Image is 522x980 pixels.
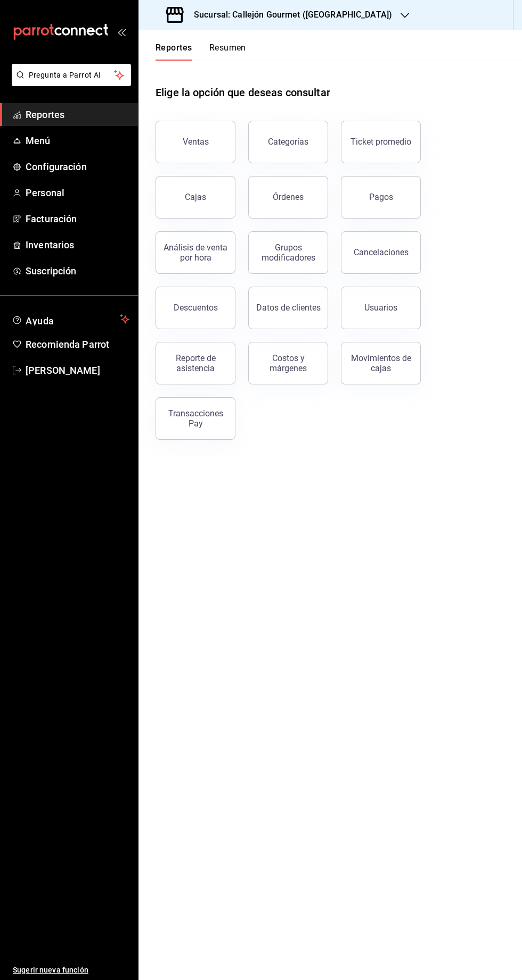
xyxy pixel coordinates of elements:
button: Datos de clientes [248,287,328,329]
button: Grupos modificadores [248,231,328,274]
div: Cancelaciones [354,247,409,257]
span: Sugerir nueva función [13,965,129,976]
div: Categorías [268,137,308,147]
a: Pregunta a Parrot AI [7,77,131,88]
span: [PERSON_NAME] [26,363,129,378]
span: Configuración [26,160,129,174]
span: Menú [26,133,129,148]
div: Grupos modificadores [255,242,321,263]
button: Resumen [209,43,246,61]
div: Costos y márgenes [255,353,321,373]
div: Análisis de venta por hora [162,242,229,263]
div: Cajas [185,192,206,202]
button: Cancelaciones [341,231,421,274]
div: Reporte de asistencia [162,353,229,373]
button: Costos y márgenes [248,342,328,384]
button: Descuentos [156,287,235,329]
button: Movimientos de cajas [341,342,421,384]
button: Categorías [248,121,328,163]
span: Ayuda [26,313,116,325]
button: Análisis de venta por hora [156,231,235,274]
div: navigation tabs [156,43,246,61]
button: Cajas [156,176,235,219]
button: Ticket promedio [341,121,421,163]
div: Usuarios [364,303,397,313]
div: Descuentos [174,303,218,313]
span: Pregunta a Parrot AI [29,70,115,81]
div: Pagos [369,192,393,202]
button: Ventas [156,121,235,163]
div: Movimientos de cajas [348,353,414,373]
button: Órdenes [248,176,328,219]
h3: Sucursal: Callejón Gourmet ([GEOGRAPHIC_DATA]) [185,9,392,21]
button: Reportes [156,43,192,61]
span: Personal [26,186,129,200]
div: Datos de clientes [256,303,321,313]
button: Usuarios [341,287,421,329]
span: Recomienda Parrot [26,337,129,351]
span: Inventarios [26,238,129,252]
button: Pregunta a Parrot AI [12,64,131,86]
span: Facturación [26,212,129,226]
div: Transacciones Pay [162,408,229,429]
div: Ventas [183,137,209,147]
button: Pagos [341,176,421,219]
span: Reportes [26,107,129,122]
button: Reporte de asistencia [156,342,235,384]
div: Ticket promedio [350,137,411,147]
h1: Elige la opción que deseas consultar [156,85,330,100]
span: Suscripción [26,264,129,278]
div: Órdenes [273,192,304,202]
button: open_drawer_menu [117,28,126,36]
button: Transacciones Pay [156,397,235,440]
